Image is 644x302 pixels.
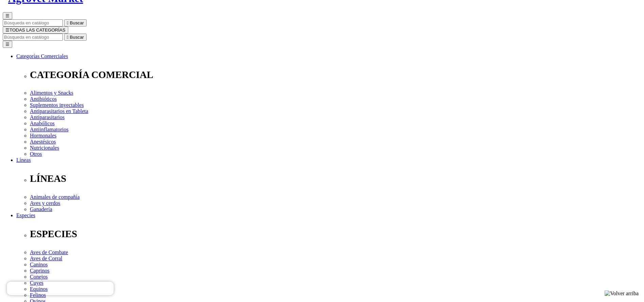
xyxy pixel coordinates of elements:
a: Cuyes [30,280,43,286]
a: Especies [16,212,35,218]
a: Caninos [30,262,48,267]
a: Felinos [30,292,46,298]
button:  Buscar [64,34,87,41]
a: Alimentos y Snacks [30,90,73,96]
p: ESPECIES [30,228,641,240]
a: Antiparasitarios en Tableta [30,108,88,114]
a: Nutricionales [30,145,59,151]
a: Anestésicos [30,139,56,145]
a: Ganadería [30,206,52,212]
a: Categorías Comerciales [16,53,68,59]
button: ☰ [3,41,12,48]
a: Caprinos [30,268,50,273]
a: Animales de compañía [30,194,80,200]
i:  [67,35,69,40]
a: Hormonales [30,133,56,138]
button: ☰ [3,12,12,19]
a: Aves de Corral [30,256,62,261]
a: Antiparasitarios [30,114,65,120]
a: Otros [30,151,42,157]
a: Anabólicos [30,120,55,126]
p: LÍNEAS [30,173,641,184]
a: Suplementos inyectables [30,102,84,108]
img: Volver arriba [605,290,639,297]
a: Conejos [30,274,48,280]
a: Líneas [16,157,31,163]
a: Aves y cerdos [30,200,60,206]
button:  Buscar [64,19,87,26]
iframe: Brevo live chat [7,282,114,295]
span: ☰ [5,27,10,33]
a: Antiinflamatorios [30,127,69,132]
input: Buscar [3,19,63,26]
input: Buscar [3,34,63,41]
i:  [67,20,69,25]
span: ☰ [5,13,10,18]
span: Buscar [70,20,84,25]
span: Buscar [70,35,84,40]
a: Aves de Combate [30,249,68,255]
p: CATEGORÍA COMERCIAL [30,69,641,80]
a: Antibióticos [30,96,57,102]
button: ☰TODAS LAS CATEGORÍAS [3,26,68,34]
